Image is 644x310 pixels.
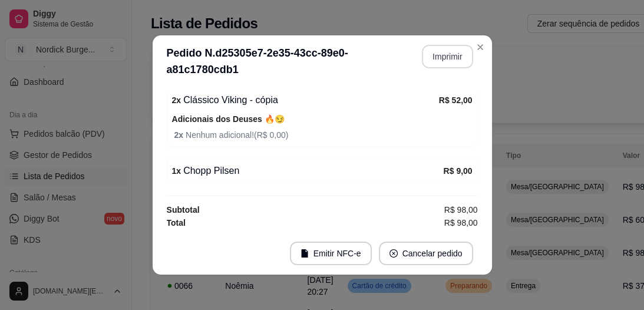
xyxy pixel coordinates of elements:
[422,45,473,68] button: Imprimir
[389,249,398,258] span: close-circle
[290,242,372,265] button: fileEmitir NFC-e
[167,218,186,227] strong: Total
[444,216,478,229] span: R$ 98,00
[471,38,490,57] button: Close
[172,93,439,107] div: Clássico Viking - cópia
[444,203,478,216] span: R$ 98,00
[300,249,309,258] span: file
[172,166,181,176] strong: 1 x
[379,242,473,265] button: close-circleCancelar pedido
[443,166,472,176] strong: R$ 9,00
[167,205,200,215] strong: Subtotal
[172,95,181,105] strong: 2 x
[172,164,444,178] div: Chopp Pilsen
[174,130,186,140] strong: 2 x
[172,114,285,124] strong: Adicionais dos Deuses 🔥😏
[174,128,473,141] span: Nenhum adicional! ( R$ 0,00 )
[439,95,473,105] strong: R$ 52,00
[167,45,412,78] h3: Pedido N. d25305e7-2e35-43cc-89e0-a81c1780cdb1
